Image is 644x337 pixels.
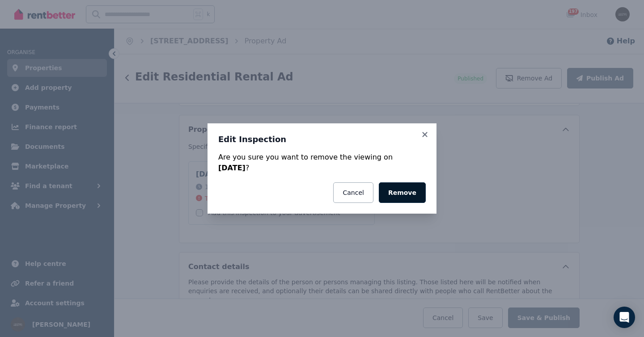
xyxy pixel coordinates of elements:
button: Remove [379,182,426,203]
div: Are you sure you want to remove the viewing on ? [218,152,426,173]
div: Open Intercom Messenger [614,307,635,328]
strong: [DATE] [218,164,246,172]
h3: Edit Inspection [218,134,426,145]
button: Cancel [333,182,373,203]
